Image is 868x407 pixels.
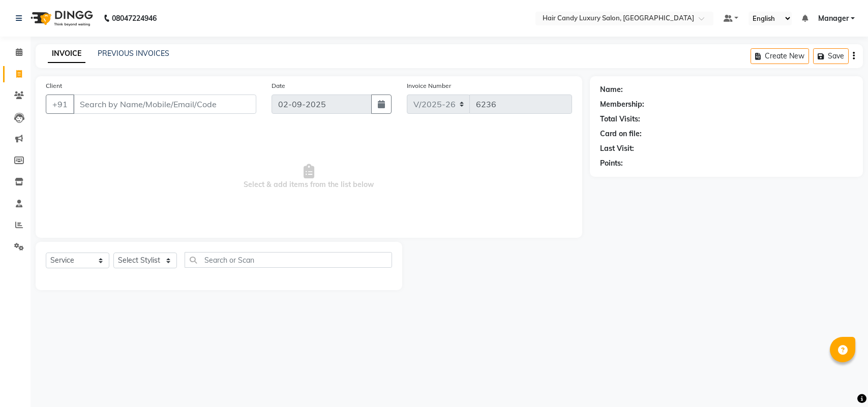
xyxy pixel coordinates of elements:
div: Points: [600,158,623,169]
span: Manager [818,13,849,24]
div: Total Visits: [600,114,640,124]
img: logo [26,4,96,33]
div: Name: [600,84,623,95]
div: Last Visit: [600,143,634,154]
button: +91 [46,95,74,114]
button: Save [813,48,849,64]
a: INVOICE [48,45,85,63]
input: Search or Scan [185,252,392,268]
div: Card on file: [600,129,642,139]
label: Client [46,81,62,90]
button: Create New [751,48,809,64]
iframe: chat widget [825,366,858,397]
a: PREVIOUS INVOICES [98,49,169,58]
label: Date [272,81,285,90]
div: Membership: [600,99,644,110]
b: 08047224946 [112,4,157,33]
input: Search by Name/Mobile/Email/Code [73,95,256,114]
span: Select & add items from the list below [46,126,572,228]
label: Invoice Number [407,81,451,90]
